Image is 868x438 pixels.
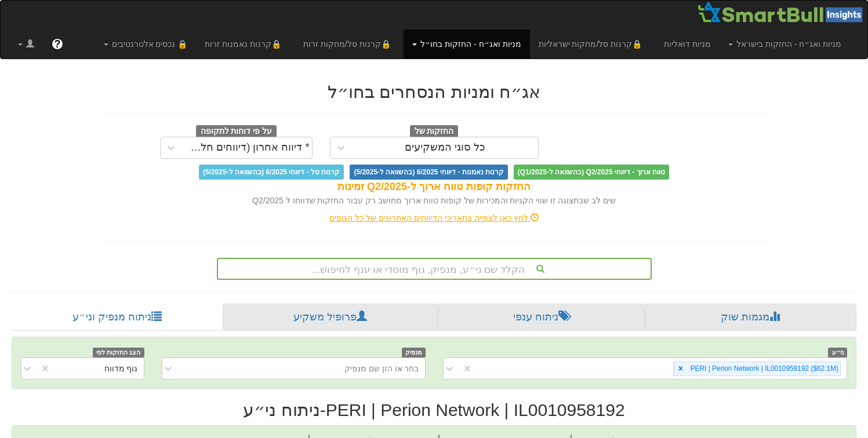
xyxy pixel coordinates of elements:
[405,142,485,154] div: כל סוגי המשקיעים
[184,142,310,154] div: * דיווח אחרון (דיווחים חלקיים)
[697,1,867,24] img: Smartbull
[344,363,419,374] div: בחר או הזן שם מנפיק
[295,30,404,59] a: 🔒קרנות סל/מחקות זרות
[43,30,72,59] a: ?
[404,30,529,59] a: מניות ואג״ח - החזקות בחו״ל
[104,195,765,206] div: שים לב שבתצוגה זו שווי הקניות והמכירות של קופות טווח ארוך מחושב רק עבור החזקות שדווחו ל Q2/2025
[196,125,277,138] span: על פי דוחות לתקופה
[720,30,850,59] a: מניות ואג״ח - החזקות בישראל
[95,212,773,224] div: לחץ כאן לצפייה בתאריכי הדיווחים האחרונים של כל הגופים
[196,30,295,59] a: 🔒קרנות נאמנות זרות
[104,363,138,374] div: גוף מדווח
[410,125,459,138] span: החזקות של
[645,304,856,331] a: מגמות שוק
[218,259,651,279] div: הקלד שם ני״ע, מנפיק, גוף מוסדי או ענף לחיפוש...
[530,30,655,59] a: 🔒קרנות סל/מחקות ישראליות
[104,82,765,101] h2: אג״ח ומניות הנסחרים בחו״ל
[655,30,720,59] a: מניות דואליות
[350,165,507,180] span: קרנות נאמנות - דיווחי 6/2025 (בהשוואה ל-5/2025)
[93,348,144,357] span: הצג החזקות לפי
[828,348,847,357] span: ני״ע
[54,38,60,50] span: ?
[438,304,645,331] a: ניתוח ענפי
[12,400,856,419] h2: PERI | Perion Network | IL0010958192 - ניתוח ני״ע
[687,362,840,375] div: PERI | Perion Network | IL0010958192 ‎($62.1M‎)‎
[95,30,197,59] a: 🔒 נכסים אלטרנטיבים
[402,348,426,357] span: מנפיק
[199,165,344,180] span: קרנות סל - דיווחי 6/2025 (בהשוואה ל-5/2025)
[12,304,223,331] a: ניתוח מנפיק וני״ע
[514,165,669,180] span: טווח ארוך - דיווחי Q2/2025 (בהשוואה ל-Q1/2025)
[223,304,437,331] a: פרופיל משקיע
[104,180,765,195] div: החזקות קופות טווח ארוך ל-Q2/2025 זמינות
